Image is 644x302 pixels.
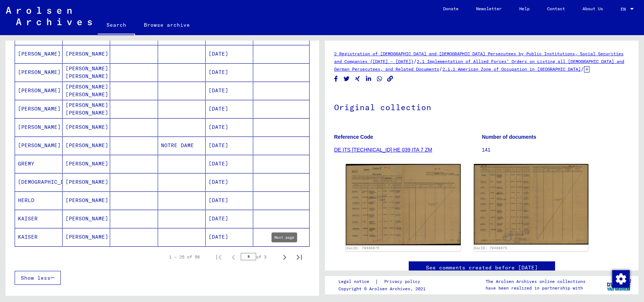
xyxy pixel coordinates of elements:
[63,63,110,81] mat-cell: [PERSON_NAME] [PERSON_NAME]
[292,250,307,264] button: Last page
[206,100,253,118] mat-cell: [DATE]
[63,137,110,154] mat-cell: [PERSON_NAME]
[15,100,63,118] mat-cell: [PERSON_NAME]
[15,210,63,228] mat-cell: KAISER
[334,147,432,153] a: DE ITS [TECHNICAL_ID] HE 039 ITA 7 ZM
[347,246,379,250] a: DocID: 70466875
[486,278,585,285] p: The Arolsen Archives online collections
[206,191,253,209] mat-cell: [DATE]
[612,270,630,288] img: Change consent
[15,82,63,100] mat-cell: [PERSON_NAME]
[378,278,429,286] a: Privacy policy
[206,228,253,246] mat-cell: [DATE]
[15,63,63,81] mat-cell: [PERSON_NAME]
[6,7,92,25] img: Arolsen_neg.svg
[206,210,253,228] mat-cell: [DATE]
[206,63,253,81] mat-cell: [DATE]
[386,74,394,83] button: Copy link
[15,155,63,173] mat-cell: GREMY
[63,82,110,100] mat-cell: [PERSON_NAME] [PERSON_NAME]
[211,250,226,264] button: First page
[581,66,584,72] span: /
[206,173,253,191] mat-cell: [DATE]
[206,82,253,100] mat-cell: [DATE]
[206,118,253,136] mat-cell: [DATE]
[63,228,110,246] mat-cell: [PERSON_NAME]
[426,264,538,272] a: See comments created before [DATE]
[226,250,241,264] button: Previous page
[15,173,63,191] mat-cell: [DEMOGRAPHIC_DATA]
[338,286,429,292] p: Copyright © Arolsen Archives, 2021
[474,246,507,250] a: DocID: 70466875
[15,137,63,154] mat-cell: [PERSON_NAME]
[63,191,110,209] mat-cell: [PERSON_NAME]
[169,254,200,260] div: 1 – 25 of 56
[21,275,50,281] span: Show less
[15,191,63,209] mat-cell: HERLD
[135,16,199,34] a: Browse archive
[334,59,624,72] a: 2.1 Implementation of Allied Forces’ Orders on Listing all [DEMOGRAPHIC_DATA] and German Persecut...
[621,7,629,12] span: EN
[63,210,110,228] mat-cell: [PERSON_NAME]
[277,250,292,264] button: Next page
[63,118,110,136] mat-cell: [PERSON_NAME]
[338,278,375,286] a: Legal notice
[346,164,461,245] img: 001.jpg
[158,137,206,154] mat-cell: NOTRE DAME
[413,58,417,64] span: /
[474,164,589,245] img: 002.jpg
[332,74,340,83] button: Share on Facebook
[334,134,373,140] b: Reference Code
[63,155,110,173] mat-cell: [PERSON_NAME]
[482,146,629,154] p: 141
[486,285,585,291] p: have been realized in partnership with
[63,45,110,63] mat-cell: [PERSON_NAME]
[439,66,442,72] span: /
[15,271,61,285] button: Show less
[241,253,277,260] div: of 3
[206,137,253,154] mat-cell: [DATE]
[442,66,581,72] a: 2.1.1 American Zone of Occupation in [GEOGRAPHIC_DATA]
[15,118,63,136] mat-cell: [PERSON_NAME]
[605,276,633,294] img: yv_logo.png
[63,173,110,191] mat-cell: [PERSON_NAME]
[338,278,429,286] div: |
[376,74,383,83] button: Share on WhatsApp
[612,270,629,287] div: Change consent
[334,90,629,123] h1: Original collection
[98,16,135,35] a: Search
[206,45,253,63] mat-cell: [DATE]
[365,74,372,83] button: Share on LinkedIn
[482,134,536,140] b: Number of documents
[15,45,63,63] mat-cell: [PERSON_NAME]
[354,74,362,83] button: Share on Xing
[206,155,253,173] mat-cell: [DATE]
[334,51,624,64] a: 2 Registration of [DEMOGRAPHIC_DATA] and [DEMOGRAPHIC_DATA] Persecutees by Public Institutions, S...
[63,100,110,118] mat-cell: [PERSON_NAME] [PERSON_NAME]
[343,74,351,83] button: Share on Twitter
[15,228,63,246] mat-cell: KAISER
